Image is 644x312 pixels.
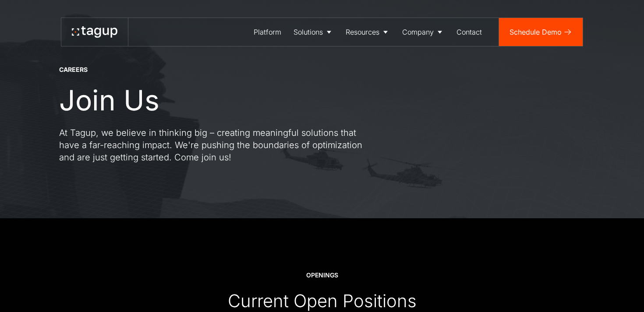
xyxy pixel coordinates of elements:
div: OPENINGS [306,271,338,280]
div: Resources [346,27,379,37]
a: Resources [340,18,396,46]
div: Company [402,27,434,37]
div: Current Open Positions [228,290,417,312]
div: Contact [456,27,482,37]
div: CAREERS [59,65,88,74]
div: Solutions [294,27,323,37]
a: Schedule Demo [499,18,583,46]
a: Contact [450,18,488,46]
a: Company [396,18,450,46]
a: Platform [248,18,287,46]
h1: Join Us [59,85,159,116]
div: Schedule Demo [510,27,562,37]
div: Platform [254,27,281,37]
a: Solutions [287,18,340,46]
p: At Tagup, we believe in thinking big – creating meaningful solutions that have a far-reaching imp... [59,127,375,163]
